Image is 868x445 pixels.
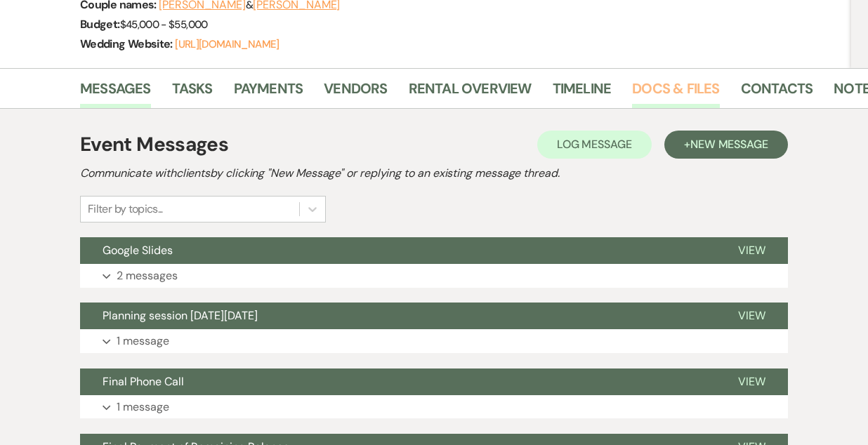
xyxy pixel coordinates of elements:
a: [URL][DOMAIN_NAME] [175,37,279,51]
span: View [738,243,765,258]
button: Planning session [DATE][DATE] [80,303,716,329]
a: Payments [234,77,303,108]
span: Log Message [557,137,632,152]
a: Timeline [553,77,612,108]
button: View [716,237,788,264]
a: Docs & Files [632,77,719,108]
a: Contacts [741,77,813,108]
h2: Communicate with clients by clicking "New Message" or replying to an existing message thread. [80,165,788,182]
button: 1 message [80,395,788,419]
button: 2 messages [80,264,788,288]
button: Google Slides [80,237,716,264]
a: Rental Overview [409,77,532,108]
span: Google Slides [103,243,173,258]
p: 1 message [117,398,169,416]
a: Tasks [172,77,213,108]
button: Final Phone Call [80,368,716,395]
span: Budget: [80,17,120,32]
span: Planning session [DATE][DATE] [103,308,258,323]
h1: Event Messages [80,130,228,159]
span: $45,000 - $55,000 [120,18,208,32]
button: Log Message [537,131,652,159]
span: View [738,308,765,323]
span: Wedding Website: [80,36,175,51]
a: Messages [80,77,151,108]
span: New Message [690,137,768,152]
p: 1 message [117,332,169,350]
a: Vendors [324,77,387,108]
button: View [716,303,788,329]
span: Final Phone Call [103,374,184,389]
span: View [738,374,765,389]
div: Filter by topics... [88,201,163,218]
button: 1 message [80,329,788,353]
p: 2 messages [117,267,178,285]
button: View [716,368,788,395]
button: +New Message [664,131,788,159]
